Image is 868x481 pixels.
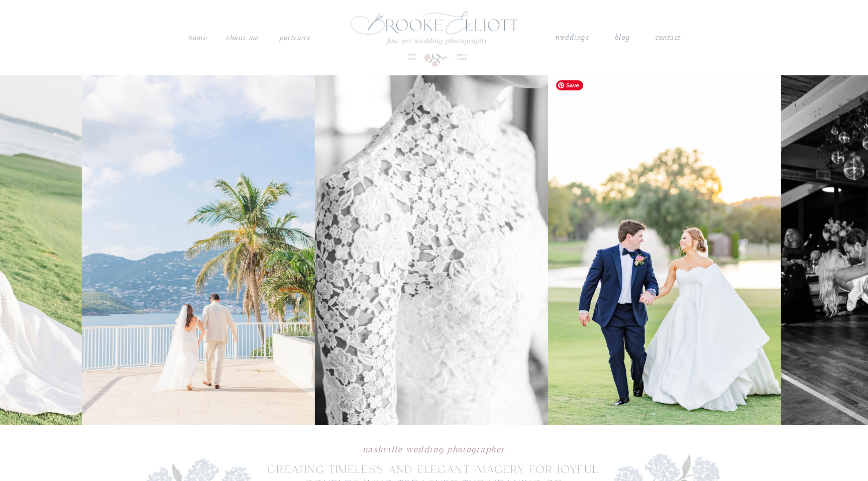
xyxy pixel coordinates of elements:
[614,31,629,44] a: blog
[16,16,24,24] img: logo_orange.svg
[26,26,166,34] div: Domain: [PERSON_NAME][DOMAIN_NAME]
[556,80,583,90] span: Save
[554,31,589,44] a: weddings
[16,26,24,34] img: website_grey.svg
[655,31,681,41] a: contact
[278,32,311,42] a: PORTRAITS
[27,58,35,66] img: tab_domain_overview_orange.svg
[28,16,49,24] div: v 4.0.25
[111,59,169,66] div: Keywords by Traffic
[187,32,207,45] a: Home
[224,32,260,45] a: About me
[100,58,108,66] img: tab_keywords_by_traffic_grey.svg
[244,442,623,462] h1: Nashville wedding photographer
[38,59,90,66] div: Domain Overview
